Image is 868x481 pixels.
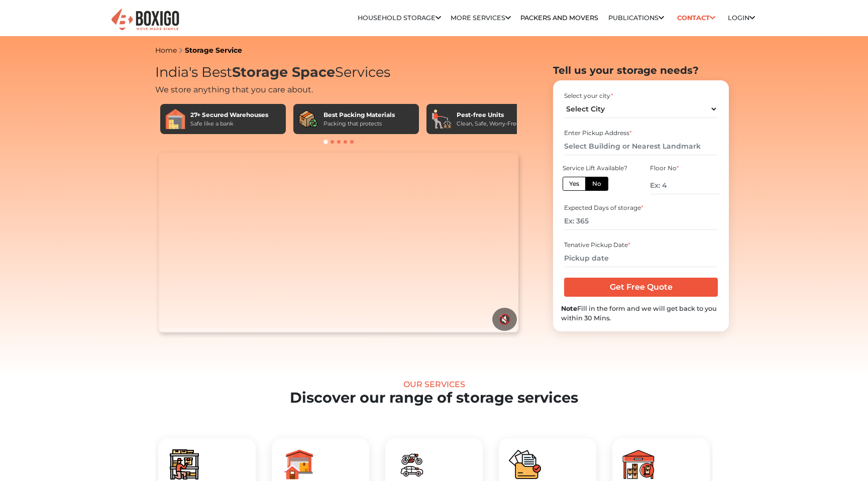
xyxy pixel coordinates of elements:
[564,278,717,297] input: Get Free Quote
[155,64,522,81] h1: India's Best Services
[564,129,717,138] div: Enter Pickup Address
[564,240,717,250] div: Tenative Pickup Date
[492,308,517,331] button: 🔇
[457,119,520,128] div: Clean, Safe, Worry-Free
[35,389,833,407] h2: Discover our range of storage services
[298,109,318,129] img: Best Packing Materials
[190,110,268,119] div: 27+ Secured Warehouses
[159,153,518,332] video: Your browser does not support the video tag.
[622,448,655,480] img: boxigo_packers_and_movers_huge_savings
[553,64,729,76] h2: Tell us your storage needs?
[110,8,180,32] img: Boxigo
[561,304,721,323] div: Fill in the form and we will get back to you within 30 Mins.
[585,177,608,191] label: No
[323,110,395,119] div: Best Packing Materials
[282,448,314,480] img: boxigo_packers_and_movers_huge_savings
[185,46,242,55] a: Storage Service
[190,119,268,128] div: Safe like a bank
[563,164,632,173] div: Service Lift Available?
[232,64,335,80] span: Storage Space
[674,10,718,26] a: Contact
[323,119,395,128] div: Packing that protects
[155,46,177,55] a: Home
[650,164,719,173] div: Floor No
[564,212,717,230] input: Ex: 365
[358,14,441,22] a: Household Storage
[728,14,755,22] a: Login
[155,85,313,94] span: We store anything that you care about.
[561,305,577,312] b: Note
[564,91,717,100] div: Select your city
[564,138,717,155] input: Select Building or Nearest Landmark
[650,177,719,194] input: Ex: 4
[520,14,598,22] a: Packers and Movers
[457,110,520,119] div: Pest-free Units
[431,109,452,129] img: Pest-free Units
[395,448,427,480] img: boxigo_packers_and_movers_huge_savings
[563,177,586,191] label: Yes
[165,109,185,129] img: 27+ Secured Warehouses
[608,14,664,22] a: Publications
[168,448,200,480] img: boxigo_packers_and_movers_huge_savings
[509,448,541,480] img: boxigo_packers_and_movers_huge_savings
[451,14,511,22] a: More services
[35,380,833,389] div: Our Services
[564,250,717,267] input: Pickup date
[564,203,717,212] div: Expected Days of storage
